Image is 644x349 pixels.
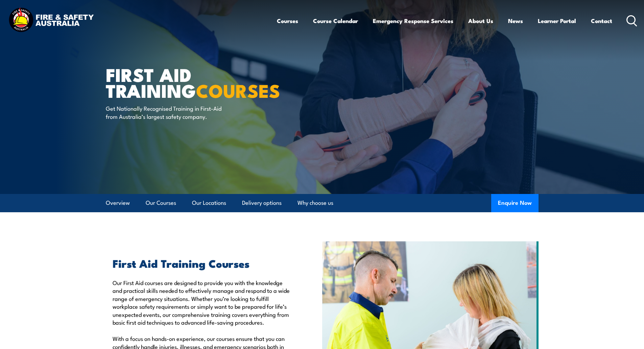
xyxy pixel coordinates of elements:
[313,12,358,30] a: Course Calendar
[106,104,229,120] p: Get Nationally Recognised Training in First-Aid from Australia’s largest safety company.
[297,194,333,212] a: Why choose us
[113,258,291,268] h2: First Aid Training Courses
[491,194,539,212] button: Enquire Now
[196,76,280,104] strong: COURSES
[192,194,226,212] a: Our Locations
[106,66,273,98] h1: First Aid Training
[508,12,523,30] a: News
[242,194,282,212] a: Delivery options
[106,194,130,212] a: Overview
[277,12,298,30] a: Courses
[591,12,612,30] a: Contact
[538,12,576,30] a: Learner Portal
[113,279,291,326] p: Our First Aid courses are designed to provide you with the knowledge and practical skills needed ...
[373,12,453,30] a: Emergency Response Services
[468,12,493,30] a: About Us
[146,194,176,212] a: Our Courses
